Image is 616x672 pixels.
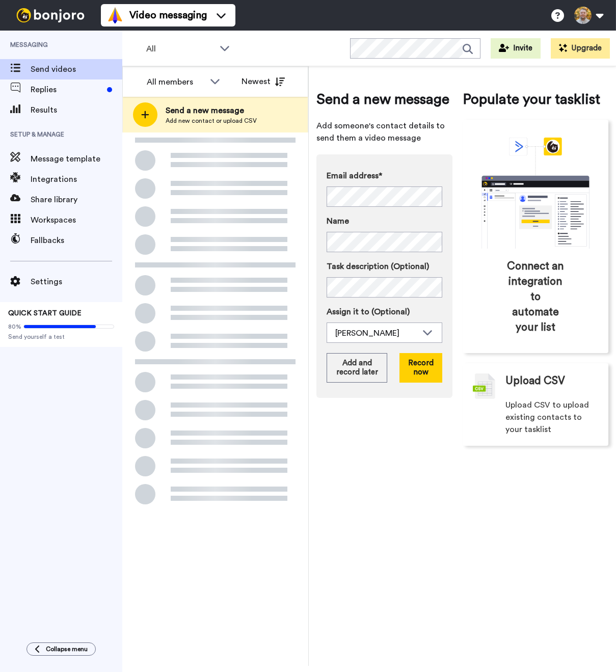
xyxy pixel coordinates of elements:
[399,353,442,383] button: Record now
[335,327,417,339] div: [PERSON_NAME]
[327,306,442,318] label: Assign it to (Optional)
[463,89,609,110] span: Populate your tasklist
[31,276,122,288] span: Settings
[316,89,452,110] span: Send a new message
[12,8,89,22] img: bj-logo-header-white.svg
[505,373,565,389] span: Upload CSV
[146,43,215,55] span: All
[31,84,103,96] span: Replies
[107,7,123,23] img: vm-color.svg
[327,170,442,182] label: Email address*
[31,214,122,226] span: Workspaces
[506,259,566,335] span: Connect an integration to automate your list
[166,117,257,125] span: Add new contact or upload CSV
[166,104,257,117] span: Send a new message
[551,38,610,59] button: Upgrade
[31,153,122,165] span: Message template
[31,234,122,247] span: Fallbacks
[327,260,442,273] label: Task description (Optional)
[147,76,205,88] div: All members
[327,215,349,227] span: Name
[234,71,292,92] button: Newest
[8,333,114,341] span: Send yourself a test
[31,104,122,116] span: Results
[8,322,21,331] span: 80%
[31,173,122,185] span: Integrations
[473,373,495,399] img: csv-grey.png
[459,138,612,249] div: animation
[46,645,88,653] span: Collapse menu
[31,63,122,75] span: Send videos
[31,194,122,206] span: Share library
[505,399,599,436] span: Upload CSV to upload existing contacts to your tasklist
[129,8,207,22] span: Video messaging
[327,353,387,383] button: Add and record later
[316,120,452,144] span: Add someone's contact details to send them a video message
[26,642,96,656] button: Collapse menu
[8,310,82,317] span: QUICK START GUIDE
[491,38,541,59] button: Invite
